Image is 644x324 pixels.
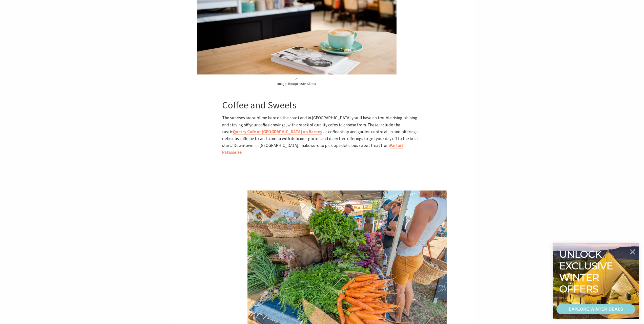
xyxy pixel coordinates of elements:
[222,99,422,111] h3: Coffee and Sweets
[222,115,417,135] span: The sunrises are sublime here on the coast and in [GEOGRAPHIC_DATA] you’ll have no trouble rising...
[222,129,419,148] span: offering a delicious caffeine fix and a menu with delicious gluten and dairy free offerings to ge...
[242,149,242,155] span: .
[233,129,322,135] a: Quarry Cafe at [GEOGRAPHIC_DATA] on Barney
[339,143,390,148] span: a delicious sweet treat from
[197,77,397,86] p: Image: Bouquiniste Kiama
[327,143,339,148] span: ick up
[559,249,615,295] div: Unlock exclusive winter offers
[233,129,322,135] strong: Quarry Cafe at [GEOGRAPHIC_DATA] on Barney
[569,304,623,314] div: EXPLORE WINTER DEALS
[556,304,635,314] a: EXPLORE WINTER DEALS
